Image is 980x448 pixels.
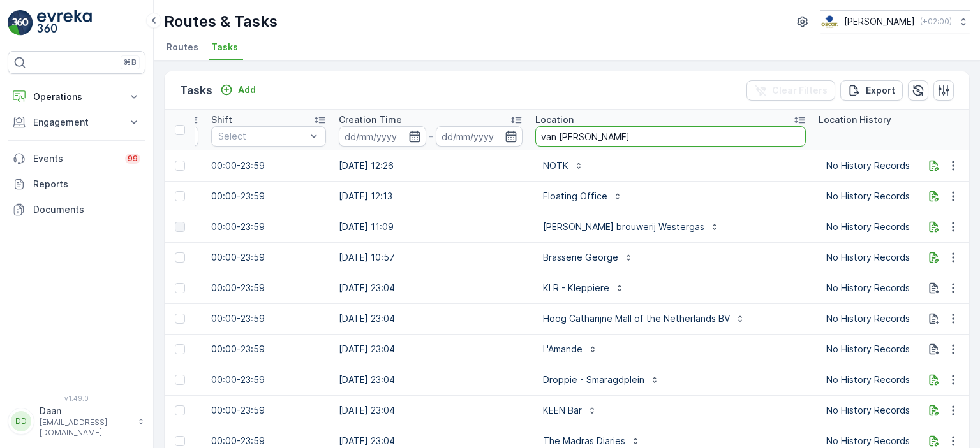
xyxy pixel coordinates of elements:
p: [PERSON_NAME] [844,15,915,28]
td: 00:00-23:59 [205,150,332,181]
div: Toggle Row Selected [175,283,185,293]
td: [DATE] 10:57 [332,242,529,273]
p: KLR - Kleppiere [543,282,609,294]
td: 00:00-23:59 [205,181,332,212]
button: L'Amande [535,339,605,359]
button: DDDaan[EMAIL_ADDRESS][DOMAIN_NAME] [8,405,145,438]
p: Tasks [180,82,212,99]
p: KEEN Bar [543,404,582,417]
a: Events99 [8,146,145,171]
p: No History Records [826,404,926,417]
button: KLR - Kleppiere [535,278,632,298]
p: No History Records [826,251,926,264]
p: [EMAIL_ADDRESS][DOMAIN_NAME] [40,417,131,438]
p: Reports [33,178,140,191]
button: Operations [8,84,145,110]
button: Add [215,82,261,98]
input: Search [535,126,806,147]
button: Floating Office [535,186,630,206]
p: NOTK [543,159,568,172]
input: dd/mm/yyyy [436,126,523,147]
button: Hoog Catharijne Mall of the Netherlands BV [535,308,753,329]
td: 00:00-23:59 [205,365,332,395]
a: Documents [8,197,145,222]
p: No History Records [826,220,926,233]
div: Toggle Row Selected [175,222,185,232]
td: [DATE] 23:04 [332,395,529,426]
button: KEEN Bar [535,400,605,421]
p: No History Records [826,435,926,447]
p: Location History [819,113,891,126]
td: 00:00-23:59 [205,242,332,273]
p: Select [218,130,306,143]
p: Events [33,152,117,165]
p: No History Records [826,159,926,172]
p: No History Records [826,373,926,386]
td: [DATE] 12:13 [332,181,529,212]
td: [DATE] 23:04 [332,334,529,365]
p: Hoog Catharijne Mall of the Netherlands BV [543,312,730,325]
p: Creation Time [339,113,402,126]
p: Routes & Tasks [164,11,278,32]
span: Tasks [211,41,238,54]
div: Toggle Row Selected [175,436,185,446]
p: No History Records [826,312,926,325]
p: Daan [40,405,131,417]
td: [DATE] 11:09 [332,212,529,242]
p: No History Records [826,343,926,356]
p: ⌘B [124,57,137,68]
button: Clear Filters [746,80,835,101]
td: [DATE] 23:04 [332,365,529,395]
p: Engagement [33,116,120,129]
p: Clear Filters [772,84,828,97]
p: The Madras Diaries [543,435,625,447]
p: 99 [128,154,138,164]
a: Reports [8,171,145,197]
td: 00:00-23:59 [205,395,332,426]
span: v 1.49.0 [8,394,145,402]
img: basis-logo_rgb2x.png [820,15,839,29]
td: [DATE] 23:04 [332,303,529,334]
p: Droppie - Smaragdplein [543,373,644,386]
div: Toggle Row Selected [175,191,185,201]
p: Add [238,83,256,96]
td: [DATE] 23:04 [332,273,529,303]
p: Brasserie George [543,251,618,264]
div: Toggle Row Selected [175,344,185,354]
button: NOTK [535,155,591,176]
div: Toggle Row Selected [175,314,185,324]
p: Export [866,84,895,97]
input: dd/mm/yyyy [339,126,426,147]
td: 00:00-23:59 [205,303,332,334]
td: 00:00-23:59 [205,273,332,303]
img: logo [8,10,33,36]
div: Toggle Row Selected [175,161,185,171]
p: Operations [33,90,120,103]
div: DD [11,411,31,431]
p: Location [535,113,574,126]
p: No History Records [826,282,926,294]
button: [PERSON_NAME] brouwerij Westergas [535,217,727,237]
p: - [429,129,433,144]
p: L'Amande [543,343,583,356]
span: Routes [167,41,198,54]
p: Shift [211,113,232,126]
p: No History Records [826,190,926,203]
p: ( +02:00 ) [920,17,952,27]
button: Export [840,80,903,101]
div: Toggle Row Selected [175,375,185,385]
p: [PERSON_NAME] brouwerij Westergas [543,220,704,233]
button: Brasserie George [535,247,641,268]
p: Documents [33,203,140,216]
div: Toggle Row Selected [175,252,185,263]
td: 00:00-23:59 [205,212,332,242]
button: [PERSON_NAME](+02:00) [820,10,970,33]
button: Droppie - Smaragdplein [535,370,667,390]
p: Floating Office [543,190,607,203]
div: Toggle Row Selected [175,405,185,415]
td: [DATE] 12:26 [332,150,529,181]
td: 00:00-23:59 [205,334,332,365]
img: logo_light-DOdMpM7g.png [37,10,92,36]
button: Engagement [8,110,145,135]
